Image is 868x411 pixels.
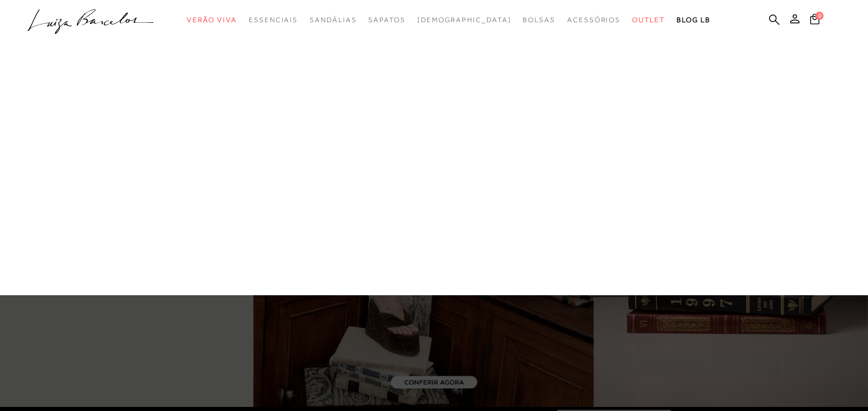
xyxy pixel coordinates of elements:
[187,9,237,31] a: categoryNavScreenReaderText
[632,16,665,24] span: Outlet
[417,9,512,31] a: noSubCategoriesText
[632,9,665,31] a: categoryNavScreenReaderText
[567,16,620,24] span: Acessórios
[187,16,237,24] span: Verão Viva
[249,9,298,31] a: categoryNavScreenReaderText
[815,12,824,20] span: 0
[368,9,405,31] a: categoryNavScreenReaderText
[523,16,555,24] span: Bolsas
[310,9,356,31] a: categoryNavScreenReaderText
[417,16,512,24] span: [DEMOGRAPHIC_DATA]
[523,9,555,31] a: categoryNavScreenReaderText
[567,9,620,31] a: categoryNavScreenReaderText
[677,16,711,24] span: BLOG LB
[368,16,405,24] span: Sapatos
[677,9,711,31] a: BLOG LB
[310,16,356,24] span: Sandálias
[249,16,298,24] span: Essenciais
[807,13,823,29] button: 0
